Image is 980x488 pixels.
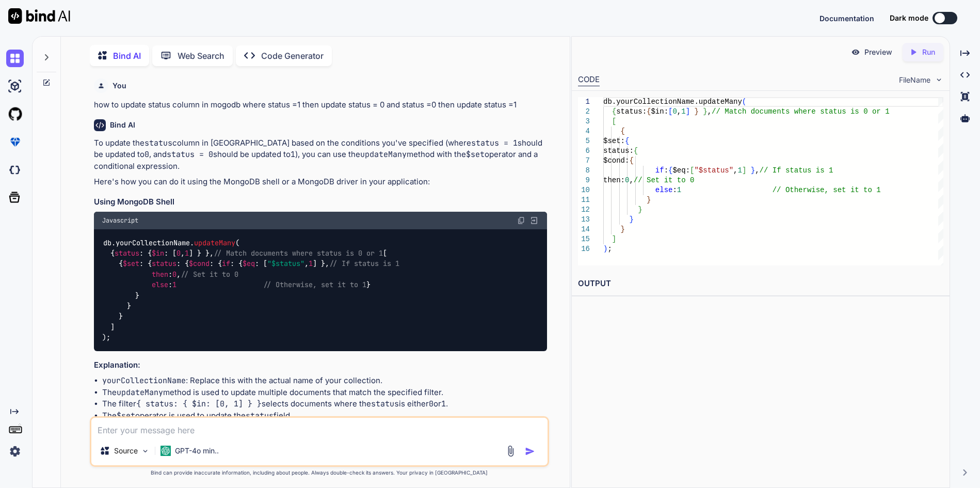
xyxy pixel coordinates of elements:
h3: Explanation: [94,359,547,371]
p: To update the column in [GEOGRAPHIC_DATA] based on the conditions you've specified (where should ... [94,137,547,172]
span: "$status" [267,259,304,269]
code: db. . ( { : { : [ , ] } }, [ { : { : { : { : { : [ , ] }, : , : } } } } ] ); [102,238,399,343]
img: settings [6,443,24,460]
span: 1 [677,186,681,194]
span: ] [685,107,689,116]
code: status [371,399,399,409]
span: // Otherwise, set it to 1 [263,280,366,290]
img: Pick Models [141,447,150,455]
img: premium [6,133,24,151]
p: Source [114,446,138,456]
span: // Set it to 0 [633,176,694,184]
div: 9 [578,176,590,185]
span: 0 [672,107,677,116]
span: { [612,107,616,116]
code: updateMany [360,149,407,160]
span: , [707,107,711,116]
code: 1 [291,149,295,160]
div: 1 [578,97,590,107]
span: $in [152,248,164,258]
div: 12 [578,205,590,215]
img: icon [525,446,535,456]
span: ] [612,235,616,243]
p: GPT-4o min.. [175,446,219,456]
button: Documentation [820,13,874,24]
code: status = 0 [167,149,213,160]
span: 1 [737,166,742,175]
span: { [620,127,624,135]
div: 15 [578,234,590,244]
span: } [638,206,642,214]
span: 1 [172,280,176,290]
span: // If status is 1 [329,259,399,269]
code: status [246,411,274,421]
span: , [733,166,737,175]
span: $eq: [672,166,690,175]
span: status [115,248,139,258]
span: Dark mode [890,13,928,23]
img: chat [6,50,24,67]
div: 16 [578,244,590,254]
p: how to update status column in mogodb where status =1 then update status = 0 and status =0 then u... [94,99,547,111]
span: // Match documents where status is 0 or 1 [214,248,383,258]
div: 8 [578,166,590,176]
img: darkCloudIdeIcon [6,161,24,179]
span: { [625,137,629,145]
img: GPT-4o mini [160,446,171,456]
span: } [620,225,624,233]
div: 13 [578,215,590,225]
p: Code Generator [261,50,324,62]
li: : Replace this with the actual name of your collection. [102,375,547,387]
span: if [222,259,230,269]
span: ) [603,245,607,253]
span: $set: [603,137,625,145]
span: , [677,107,681,116]
img: attachment [505,445,517,457]
span: // Set it to 0 [181,270,238,279]
span: 0 [172,270,176,279]
span: if [655,166,664,175]
span: // Match documents where status is 0 or 1 [712,107,889,116]
code: 1 [441,399,446,409]
span: { [647,107,651,116]
span: , [629,176,633,184]
span: 0 [625,176,629,184]
span: $eq [243,259,255,269]
p: Here's how you can do it using the MongoDB shell or a MongoDB driver in your application: [94,176,547,188]
span: { [668,166,672,175]
code: 0 [429,399,433,409]
span: updateMany [194,238,235,247]
div: 3 [578,117,590,127]
span: , [755,166,759,175]
h6: Bind AI [110,120,135,130]
span: 1 [309,259,313,269]
div: 6 [578,146,590,156]
code: $set [466,149,485,160]
span: 1 [681,107,685,116]
span: FileName [899,75,930,85]
p: Run [922,47,935,57]
div: 14 [578,225,590,234]
code: $set [117,411,135,421]
span: ; [607,245,612,253]
span: yourCollectionName [116,238,190,247]
p: Bind can provide inaccurate information, including about people. Always double-check its answers.... [90,469,549,477]
span: else [655,186,672,194]
span: 0 [176,248,181,258]
span: [ [690,166,694,175]
img: Bind AI [8,8,70,24]
div: CODE [578,74,600,86]
span: status [152,259,176,269]
li: The operator is used to update the field. [102,410,547,422]
p: Web Search [178,50,224,62]
span: $cond: [603,156,629,165]
code: 0 [144,149,149,160]
span: then [152,270,168,279]
div: 2 [578,107,590,117]
span: $cond [189,259,210,269]
li: The method is used to update multiple documents that match the specified filter. [102,387,547,399]
code: status [144,138,172,148]
span: // Otherwise, set it to 1 [772,186,880,194]
span: } [694,107,698,116]
p: Bind AI [113,50,141,62]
